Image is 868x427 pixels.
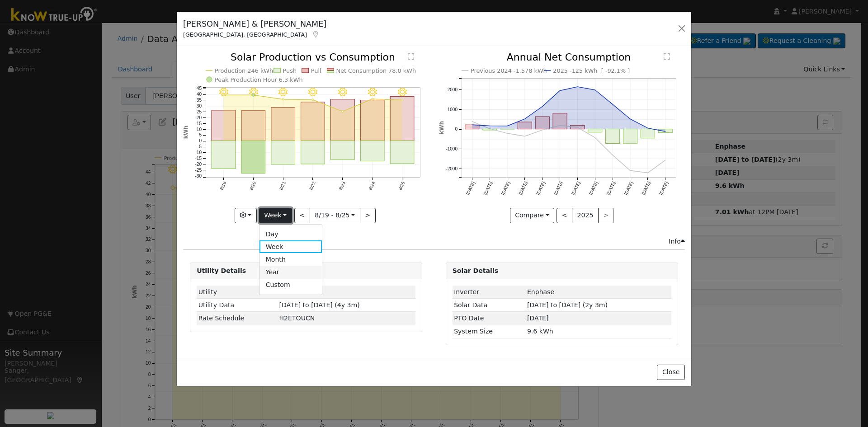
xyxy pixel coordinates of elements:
text: Solar Production vs Consumption [231,52,395,63]
text: -20 [195,162,202,167]
text: -1000 [446,146,458,151]
span: P [279,314,315,322]
text: [DATE] [623,181,633,196]
circle: onclick="" [558,89,561,93]
circle: onclick="" [593,136,597,140]
strong: Utility Details [197,267,246,274]
text: 1000 [447,107,458,112]
text: Pull [311,67,321,74]
i: 8/24 - MostlyClear [368,88,377,97]
text: [DATE] [553,181,563,196]
text: [DATE] [658,181,669,196]
circle: onclick="" [628,117,632,121]
text: 8/20 [249,181,257,191]
button: 8/19 - 8/25 [310,208,360,223]
a: Month [259,253,322,266]
rect: onclick="" [331,99,355,141]
text: 35 [197,98,202,103]
text: [DATE] [482,181,493,196]
button: < [294,208,310,223]
rect: onclick="" [301,141,325,164]
text: 8/19 [219,181,227,191]
span: [GEOGRAPHIC_DATA], [GEOGRAPHIC_DATA] [183,31,307,38]
circle: onclick="" [628,169,632,173]
text: kWh [183,126,189,139]
i: 8/21 - MostlyClear [279,88,288,97]
rect: onclick="" [361,141,385,161]
text: Annual Net Consumption [506,52,631,63]
text: Push [283,67,297,74]
text: 10 [197,127,202,132]
rect: onclick="" [331,141,355,160]
circle: onclick="" [611,103,614,106]
rect: onclick="" [588,129,602,132]
i: 8/25 - Clear [398,88,407,97]
rect: onclick="" [241,141,265,174]
text: 8/25 [398,181,406,191]
text: [DATE] [518,181,528,196]
circle: onclick="" [372,98,373,100]
text: Peak Production Hour 6.3 kWh [215,76,303,83]
span: 9.6 kWh [527,328,553,335]
rect: onclick="" [391,141,415,164]
rect: onclick="" [658,129,672,133]
rect: onclick="" [212,110,236,141]
circle: onclick="" [470,123,474,127]
text: 8/22 [308,181,316,191]
a: Day [259,228,322,240]
text: 25 [197,109,202,114]
text: 2000 [447,88,458,93]
text: kWh [439,121,445,135]
text: [DATE] [588,181,599,196]
span: [DATE] to [DATE] (2y 3m) [527,301,608,309]
circle: onclick="" [488,124,491,128]
circle: onclick="" [523,135,527,138]
circle: onclick="" [664,130,667,134]
strong: Solar Details [453,267,498,274]
text: [DATE] [535,181,546,196]
text: [DATE] [571,181,581,196]
text: [DATE] [500,181,510,196]
text:  [408,53,414,60]
text: 5 [199,133,202,138]
circle: onclick="" [593,88,597,92]
text: 8/24 [368,181,376,191]
td: Solar Data [453,299,526,312]
circle: onclick="" [646,127,650,130]
td: Inverter [453,286,526,299]
text: -30 [195,174,202,178]
rect: onclick="" [571,126,585,129]
div: Info [669,237,685,246]
circle: onclick="" [540,105,544,108]
text: Net Consumption 78.0 kWh [336,67,416,74]
text: 2025 -125 kWh [ -92.1% ] [553,67,630,74]
circle: onclick="" [312,99,314,101]
circle: onclick="" [488,127,491,131]
rect: onclick="" [391,97,415,141]
text: [DATE] [465,181,476,196]
rect: onclick="" [241,111,265,141]
td: Rate Schedule [197,312,278,325]
text: 15 [197,121,202,126]
circle: onclick="" [664,159,667,162]
circle: onclick="" [470,120,474,123]
text: [DATE] [641,181,651,196]
text: 8/21 [278,181,287,191]
text: -10 [195,150,202,155]
text: 8/23 [338,181,346,191]
circle: onclick="" [252,94,255,97]
text: 20 [197,115,202,120]
a: Custom [259,279,322,291]
text: -2000 [446,166,458,171]
circle: onclick="" [646,171,650,175]
text: 40 [197,92,202,97]
rect: onclick="" [301,102,325,141]
rect: onclick="" [518,122,532,129]
rect: onclick="" [271,141,295,164]
circle: onclick="" [523,117,527,121]
circle: onclick="" [342,111,344,113]
circle: onclick="" [282,99,284,100]
rect: onclick="" [361,100,385,141]
td: Utility Data [197,299,278,312]
button: 2025 [572,208,599,223]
